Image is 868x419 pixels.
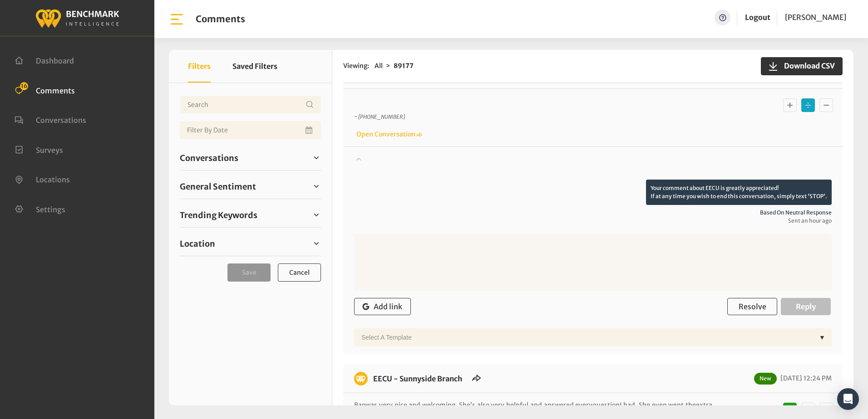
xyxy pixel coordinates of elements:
[180,237,321,250] a: Location
[169,11,185,27] img: bar
[815,328,829,346] div: ▼
[745,10,770,25] a: Logout
[180,180,256,193] span: General Sentiment
[15,204,65,213] a: Settings
[778,374,832,382] span: [DATE] 12:24 PM
[36,116,86,125] span: Conversations
[180,208,321,222] a: Trending Keywords
[36,175,70,184] span: Locations
[180,180,321,193] a: General Sentiment
[180,238,215,250] span: Location
[304,121,316,139] button: Open Calendar
[368,372,468,385] h6: EECU - Sunnyside Branch
[36,145,63,154] span: Surveys
[357,328,815,346] div: Select a Template
[739,302,766,311] span: Resolve
[375,62,383,70] span: All
[785,10,846,25] a: [PERSON_NAME]
[15,55,74,64] a: Dashboard
[36,56,74,65] span: Dashboard
[727,298,777,315] button: Resolve
[785,13,846,22] span: [PERSON_NAME]
[278,263,321,282] button: Cancel
[354,209,832,217] span: Based on neutral response
[781,96,835,114] div: Basic example
[180,151,321,165] a: Conversations
[15,85,75,94] a: Comments 16
[180,96,321,114] input: Username
[354,298,411,315] button: Add link
[754,373,777,385] span: New
[36,205,65,214] span: Settings
[354,372,368,385] img: benchmark
[35,7,119,29] img: benchmark
[15,115,86,124] a: Conversations
[180,152,238,164] span: Conversations
[354,130,422,138] a: Open Conversation
[373,374,462,383] a: EECU - Sunnyside Branch
[779,60,835,71] span: Download CSV
[354,217,832,225] span: Sent an hour ago
[837,388,859,410] div: Open Intercom Messenger
[188,50,211,83] button: Filters
[354,401,365,409] span: Bao
[15,145,63,154] a: Surveys
[394,62,414,70] strong: 89177
[761,57,843,75] button: Download CSV
[646,180,832,205] p: Your comment about EECU is greatly appreciated! If at any time you wish to end this conversation,...
[180,121,321,139] input: Date range input field
[781,400,835,419] div: Basic example
[15,174,70,183] a: Locations
[36,86,75,95] span: Comments
[232,50,277,83] button: Saved Filters
[20,82,28,90] span: 16
[180,209,257,221] span: Trending Keywords
[196,14,245,24] h1: Comments
[343,61,369,71] span: Viewing:
[592,401,620,409] span: question
[354,113,405,120] i: ~ [PHONE_NUMBER]
[745,13,770,22] a: Logout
